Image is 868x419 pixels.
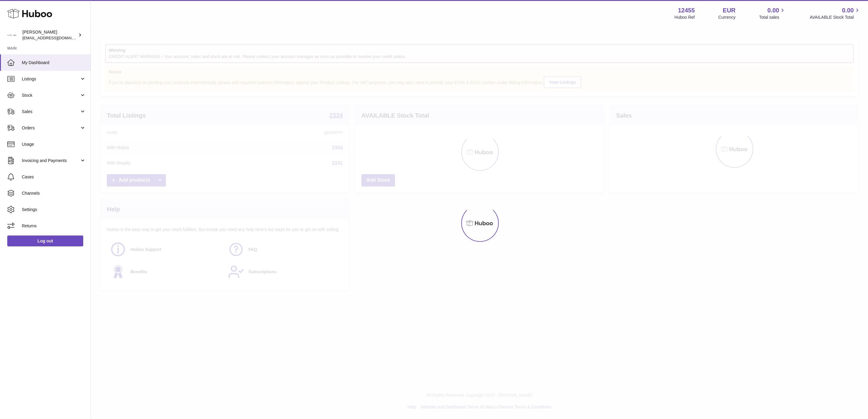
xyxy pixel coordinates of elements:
a: Log out [7,235,83,246]
span: 0.00 [842,6,854,15]
span: Usage [22,141,86,147]
span: AVAILABLE Stock Total [810,15,861,20]
div: Currency [718,15,736,20]
span: Sales [22,109,80,115]
span: [EMAIL_ADDRESS][DOMAIN_NAME] [22,35,89,40]
span: Settings [22,207,86,213]
span: Total sales [759,15,786,20]
strong: EUR [723,6,735,15]
div: [PERSON_NAME] [22,29,77,41]
strong: 12455 [678,6,695,15]
span: Listings [22,76,80,82]
span: Stock [22,93,80,98]
div: Huboo Ref [675,15,695,20]
span: 0.00 [768,6,779,15]
a: 0.00 AVAILABLE Stock Total [810,6,861,20]
a: 0.00 Total sales [759,6,786,20]
span: Cases [22,174,86,180]
span: My Dashboard [22,60,86,66]
img: internalAdmin-12455@internal.huboo.com [7,31,16,40]
span: Returns [22,223,86,229]
span: Orders [22,125,80,131]
span: Channels [22,190,86,196]
span: Invoicing and Payments [22,158,80,164]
